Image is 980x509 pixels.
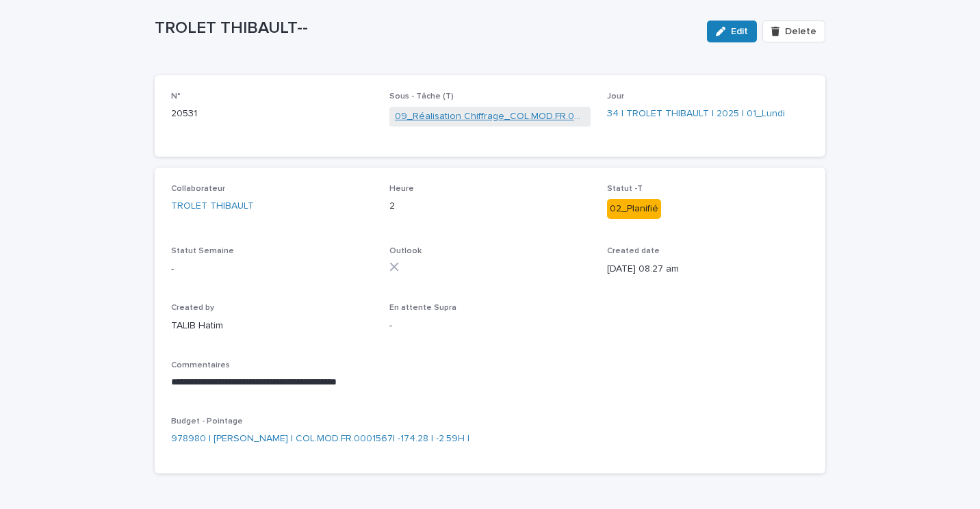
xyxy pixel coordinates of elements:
p: [DATE] 08:27 am [607,262,809,276]
span: Created by [171,304,214,312]
p: TROLET THIBAULT-- [155,18,696,38]
span: Outlook [389,247,422,255]
p: TALIB Hatim [171,319,373,333]
span: Delete [785,27,816,36]
a: TROLET THIBAULT [171,199,254,213]
p: - [171,262,373,276]
span: N° [171,92,181,101]
span: Created date [607,247,660,255]
a: 09_Réalisation Chiffrage_COL.MOD.FR.0001567 [395,109,586,124]
p: 2 [389,199,591,213]
a: 34 | TROLET THIBAULT | 2025 | 01_Lundi [607,107,785,121]
span: Edit [731,27,748,36]
p: 20531 [171,107,373,121]
button: Delete [762,21,825,42]
span: Collaborateur [171,185,225,193]
span: Heure [389,185,414,193]
p: - [389,319,591,333]
span: Commentaires [171,361,230,369]
button: Edit [707,21,757,42]
span: En attente Supra [389,304,456,312]
span: Statut Semaine [171,247,234,255]
a: 978980 | [PERSON_NAME] | COL.MOD.FR.0001567| -174.28 | -2.59H | [171,432,469,446]
span: Sous - Tâche (T) [389,92,454,101]
span: Budget - Pointage [171,417,243,426]
div: 02_Planifié [607,199,661,219]
span: Jour [607,92,624,101]
span: Statut -T [607,185,643,193]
